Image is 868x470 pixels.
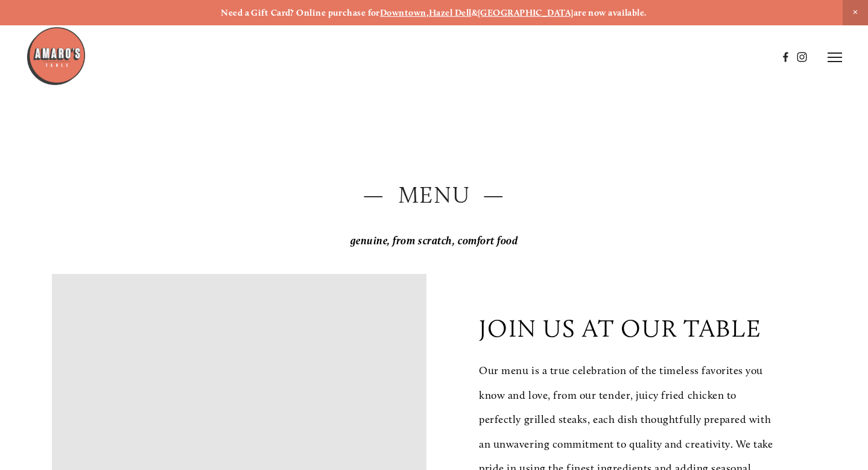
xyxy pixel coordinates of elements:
strong: & [472,7,478,18]
em: genuine, from scratch, comfort food [350,234,518,247]
img: Amaro's Table [26,26,86,86]
h2: — Menu — [52,179,816,212]
strong: , [426,7,429,18]
strong: are now available. [574,7,647,18]
a: [GEOGRAPHIC_DATA] [478,7,574,18]
p: join us at our table [479,314,761,343]
a: Downtown [380,7,426,18]
a: Hazel Dell [429,7,472,18]
strong: Need a Gift Card? Online purchase for [221,7,380,18]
